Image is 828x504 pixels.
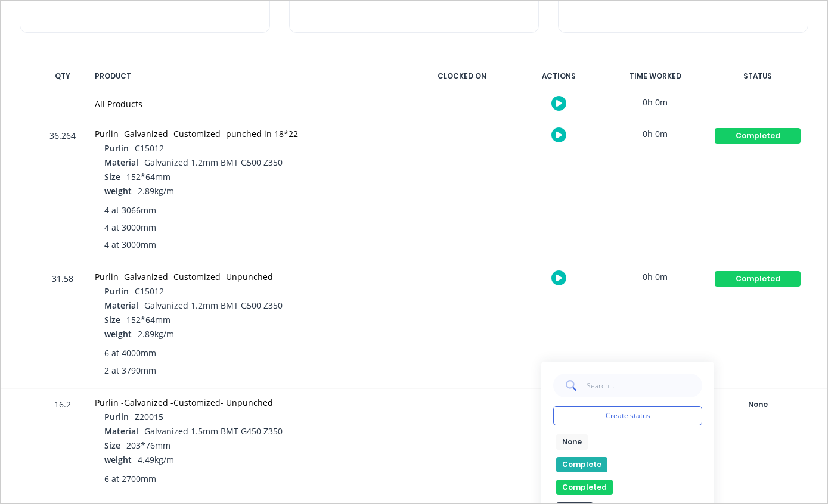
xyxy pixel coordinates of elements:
span: 6 at 4000mm [104,347,156,359]
button: None [556,434,588,450]
button: Complete [556,457,607,472]
button: Completed [714,270,801,287]
span: Size [104,439,120,452]
div: 0h 0m [610,89,700,116]
span: Purlin [104,142,129,154]
div: Purlin -Galvanized -Customized- Unpunched [95,270,403,283]
span: 4 at 3066mm [104,204,156,216]
span: weight [104,185,132,197]
span: Material [104,299,138,312]
span: Purlin [104,410,129,423]
div: 31.58 [45,265,80,388]
div: 16.2 [45,391,80,497]
span: Size [104,313,120,326]
button: Completed [714,127,801,144]
span: 4 at 3000mm [104,238,156,251]
span: 2 at 3790mm [104,364,156,377]
button: Create status [553,406,702,425]
div: QTY [45,64,80,89]
span: 2.89kg/m [138,328,174,340]
div: 0h 0m [610,263,700,290]
div: ACTIONS [514,64,603,89]
div: TIME WORKED [610,64,700,89]
button: None [714,396,801,413]
div: All Products [95,98,403,110]
button: Completed [556,480,613,495]
span: weight [104,328,132,340]
span: Z20015 [135,411,163,422]
span: Material [104,156,138,169]
span: C15012 [135,285,164,297]
span: 4.49kg/m [138,454,174,465]
span: Galvanized 1.2mm BMT G500 Z350 [144,300,283,311]
div: STATUS [707,64,808,89]
div: Completed [715,271,801,287]
div: Purlin -Galvanized -Customized- Unpunched [95,396,403,409]
div: CLOCKED ON [417,64,507,89]
span: 4 at 3000mm [104,221,156,234]
span: C15012 [135,142,164,154]
div: Purlin -Galvanized -Customized- punched in 18*22 [95,127,403,140]
span: 203*76mm [126,440,170,451]
div: None [715,397,801,412]
span: 152*64mm [126,171,170,182]
span: Galvanized 1.2mm BMT G500 Z350 [144,157,283,168]
input: Search... [586,374,702,397]
div: 36.264 [45,122,80,263]
span: Material [104,425,138,437]
div: PRODUCT [88,64,410,89]
span: 2.89kg/m [138,185,174,197]
span: Purlin [104,285,129,297]
div: Completed [715,128,801,144]
span: Galvanized 1.5mm BMT G450 Z350 [144,425,283,437]
span: Size [104,170,120,183]
span: 6 at 2700mm [104,472,156,485]
span: 152*64mm [126,314,170,325]
div: 0h 0m [610,120,700,147]
span: weight [104,453,132,466]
